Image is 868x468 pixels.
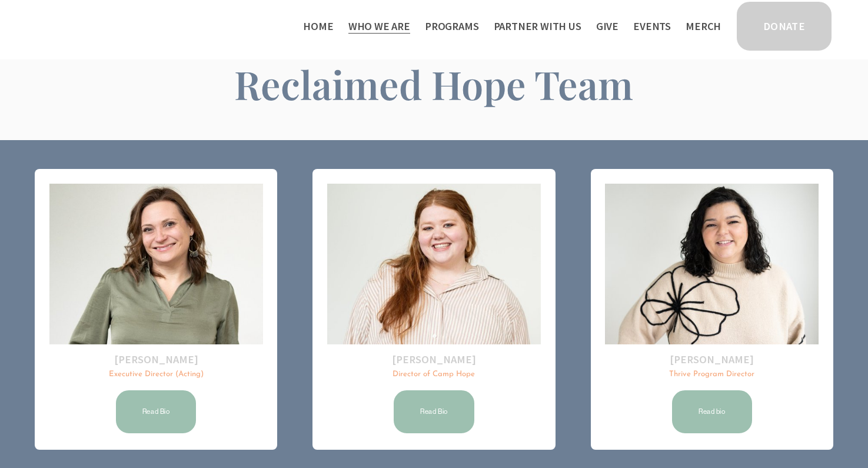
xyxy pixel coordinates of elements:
a: folder dropdown [425,16,479,36]
span: Who We Are [348,18,410,35]
p: Director of Camp Hope [327,369,541,380]
a: folder dropdown [348,16,410,36]
p: Executive Director (Acting) [49,369,263,380]
h2: [PERSON_NAME] [605,353,819,367]
span: Partner With Us [494,18,581,35]
span: Programs [425,18,479,35]
a: Read bio [670,389,754,435]
h2: [PERSON_NAME] [49,353,263,367]
p: Thrive Program Director [605,369,819,380]
a: folder dropdown [494,16,581,36]
a: Home [303,16,333,36]
h2: [PERSON_NAME] [327,353,541,367]
span: Reclaimed Hope Team [234,58,633,110]
a: Merch [686,16,721,36]
a: Read Bio [392,389,476,435]
a: Events [633,16,671,36]
a: Give [596,16,618,36]
a: Read Bio [114,389,198,435]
